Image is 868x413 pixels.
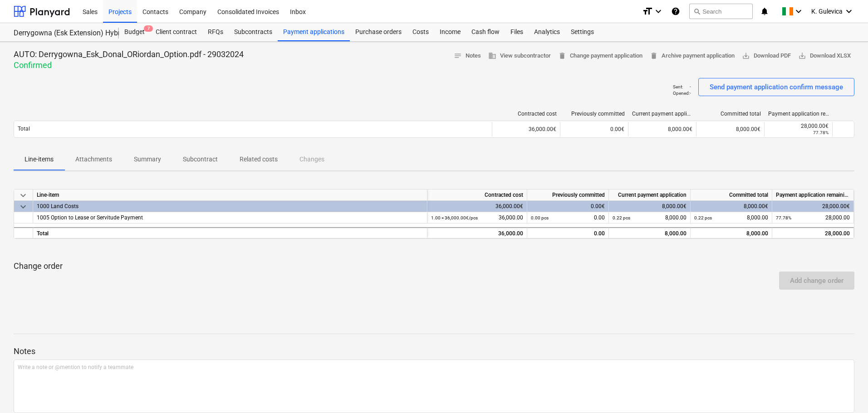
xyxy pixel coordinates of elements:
button: Archive payment application [646,49,738,63]
a: Cash flow [466,23,505,41]
iframe: Chat Widget [823,369,868,413]
div: 28,000.00 [776,228,850,239]
div: Current payment application [632,111,693,117]
div: 8,000.00€ [609,201,691,212]
div: Total [33,227,427,238]
span: Download XLSX [798,51,851,61]
i: format_size [642,6,653,17]
a: Settings [565,23,599,41]
span: 7 [144,25,153,32]
small: 0.00 pcs [531,215,549,220]
div: Payment application remaining [768,111,829,117]
span: delete [558,52,566,60]
i: keyboard_arrow_down [793,6,804,17]
span: save_alt [798,52,806,60]
div: 36,000.00 [431,228,523,239]
div: 0.00 [531,212,605,224]
a: Analytics [529,23,565,41]
small: 1.00 × 36,000.00€ / pcs [431,215,478,220]
button: Send payment application confirm message [698,78,854,96]
p: Confirmed [14,60,244,71]
span: keyboard_arrow_down [18,201,29,212]
div: 0.00€ [560,122,628,136]
a: Client contract [150,23,202,41]
div: 8,000.00 [613,212,687,224]
span: Notes [454,51,481,61]
span: business [488,52,496,60]
div: 28,000.00 [776,212,850,224]
i: Knowledge base [671,6,680,17]
small: 77.78% [813,130,829,135]
div: 0.00€ [527,201,609,212]
div: 36,000.00€ [427,201,527,212]
div: 8,000.00€ [628,122,696,136]
p: Total [18,125,30,133]
p: Line-items [25,155,54,164]
div: 8,000.00 [694,212,768,224]
p: - [690,84,691,90]
p: Related costs [240,155,278,164]
span: Change payment application [558,51,642,61]
div: 1005 Option to Lease or Servitude Payment [37,212,423,224]
span: keyboard_arrow_down [18,190,29,201]
small: 0.22 pcs [694,215,712,220]
p: Summary [134,155,161,164]
div: Committed total [691,189,772,201]
a: Files [505,23,529,41]
a: Budget7 [119,23,150,41]
span: search [693,8,701,15]
div: 8,000.00 [613,228,687,239]
button: Notes [450,49,485,63]
a: Costs [407,23,434,41]
div: 0.00 [531,228,605,239]
small: 0.22 pcs [613,215,630,220]
div: Payment application remaining [772,189,854,201]
div: Committed total [700,111,761,117]
div: Contracted cost [427,189,527,201]
span: save_alt [742,52,750,60]
a: Purchase orders [350,23,407,41]
small: 77.78% [776,215,791,220]
i: notifications [760,6,769,17]
p: Notes [14,346,854,357]
span: notes [454,52,462,60]
a: Payment applications [278,23,350,41]
div: 36,000.00€ [492,122,560,136]
div: 28,000.00€ [772,201,854,212]
a: Subcontracts [229,23,278,41]
span: Download PDF [742,51,791,61]
button: Change payment application [554,49,646,63]
div: 8,000.00€ [691,201,772,212]
span: delete [650,52,658,60]
p: Sent : [673,84,683,90]
span: Archive payment application [650,51,735,61]
a: RFQs [202,23,229,41]
div: Previously committed [564,111,625,117]
button: Download XLSX [794,49,854,63]
p: Opened : [673,90,690,96]
i: keyboard_arrow_down [653,6,664,17]
p: Change order [14,261,854,272]
div: 1000 Land Costs [37,201,423,212]
div: 36,000.00 [431,212,523,224]
div: Send payment application confirm message [710,81,843,93]
div: 8,000.00 [691,227,772,238]
a: Income [434,23,466,41]
div: Derrygowna (Esk Extension) Hybrid [14,29,108,38]
span: View subcontractor [488,51,551,61]
p: Attachments [75,155,112,164]
div: Budget [119,23,150,41]
button: View subcontractor [485,49,554,63]
div: 28,000.00€ [768,123,829,129]
div: Line-item [33,189,427,201]
div: Contracted cost [496,111,557,117]
div: Previously committed [527,189,609,201]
